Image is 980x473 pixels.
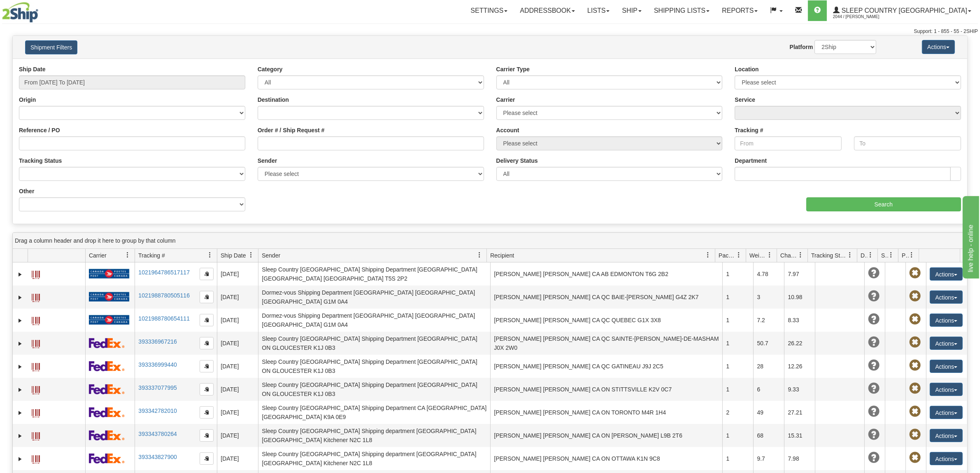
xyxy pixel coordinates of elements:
[827,0,978,21] a: Sleep Country [GEOGRAPHIC_DATA] 2044 / [PERSON_NAME]
[784,378,815,401] td: 9.33
[648,0,716,21] a: Shipping lists
[490,424,722,447] td: [PERSON_NAME] [PERSON_NAME] CA ON [PERSON_NAME] L9B 2T6
[217,332,258,355] td: [DATE]
[496,65,530,73] label: Carrier Type
[258,96,289,104] label: Destination
[13,233,967,249] div: grid grouping header
[244,248,258,262] a: Ship Date filter column settings
[909,267,921,279] span: Pickup Not Assigned
[790,43,813,51] label: Platform
[32,382,40,396] a: Label
[722,286,753,309] td: 1
[200,268,214,280] button: Copy to clipboard
[19,65,46,73] label: Ship Date
[909,360,921,371] span: Pickup Not Assigned
[19,126,60,134] label: Reference / PO
[16,270,24,279] a: Expand
[490,355,722,378] td: [PERSON_NAME] [PERSON_NAME] CA QC GATINEAU J9J 2C5
[868,290,880,302] span: Unknown
[784,262,815,286] td: 7.97
[909,314,921,325] span: Pickup Not Assigned
[496,96,515,104] label: Carrier
[735,126,763,134] label: Tracking #
[753,309,784,332] td: 7.2
[868,360,880,371] span: Unknown
[753,332,784,355] td: 50.7
[490,447,722,470] td: [PERSON_NAME] [PERSON_NAME] CA ON OTTAWA K1N 9C8
[750,251,767,260] span: Weight
[784,286,815,309] td: 10.98
[89,407,125,417] img: 2 - FedEx Express®
[909,290,921,302] span: Pickup Not Assigned
[221,251,246,260] span: Ship Date
[868,267,880,279] span: Unknown
[930,290,963,304] button: Actions
[2,2,38,23] img: logo2044.jpg
[217,424,258,447] td: [DATE]
[868,383,880,394] span: Unknown
[930,267,963,281] button: Actions
[16,363,24,371] a: Expand
[89,361,125,371] img: 2 - FedEx Express®
[616,0,647,21] a: Ship
[138,407,177,414] a: 393342782010
[19,157,62,165] label: Tracking Status
[258,424,490,447] td: Sleep Country [GEOGRAPHIC_DATA] Shipping department [GEOGRAPHIC_DATA] [GEOGRAPHIC_DATA] Kitchener...
[722,309,753,332] td: 1
[722,262,753,286] td: 1
[701,248,715,262] a: Recipient filter column settings
[217,262,258,286] td: [DATE]
[784,355,815,378] td: 12.26
[89,269,129,279] img: 20 - Canada Post
[203,248,217,262] a: Tracking # filter column settings
[930,337,963,350] button: Actions
[490,401,722,424] td: [PERSON_NAME] [PERSON_NAME] CA ON TORONTO M4R 1H4
[719,251,736,260] span: Packages
[930,360,963,373] button: Actions
[902,251,909,260] span: Pickup Status
[784,309,815,332] td: 8.33
[32,405,40,419] a: Label
[32,336,40,349] a: Label
[200,429,214,442] button: Copy to clipboard
[930,383,963,396] button: Actions
[909,452,921,464] span: Pickup Not Assigned
[138,251,165,260] span: Tracking #
[732,248,746,262] a: Packages filter column settings
[840,7,967,14] span: Sleep Country [GEOGRAPHIC_DATA]
[753,355,784,378] td: 28
[843,248,857,262] a: Tracking Status filter column settings
[784,447,815,470] td: 7.98
[909,429,921,440] span: Pickup Not Assigned
[780,251,798,260] span: Charge
[32,290,40,303] a: Label
[735,136,842,150] input: From
[258,309,490,332] td: Dormez-vous Shipping Department [GEOGRAPHIC_DATA] [GEOGRAPHIC_DATA] [GEOGRAPHIC_DATA] G1M 0A4
[200,383,214,396] button: Copy to clipboard
[138,292,190,299] a: 1021988780505116
[811,251,847,260] span: Tracking Status
[200,406,214,419] button: Copy to clipboard
[930,314,963,327] button: Actions
[32,452,40,465] a: Label
[138,338,177,345] a: 393336967216
[881,251,888,260] span: Shipment Issues
[861,251,868,260] span: Delivery Status
[884,248,898,262] a: Shipment Issues filter column settings
[490,286,722,309] td: [PERSON_NAME] [PERSON_NAME] CA QC BAIE-[PERSON_NAME] G4Z 2K7
[722,424,753,447] td: 1
[909,406,921,417] span: Pickup Not Assigned
[16,432,24,440] a: Expand
[763,248,777,262] a: Weight filter column settings
[32,313,40,326] a: Label
[138,269,190,276] a: 1021964786517117
[930,429,963,442] button: Actions
[89,453,125,464] img: 2 - FedEx Express®
[722,332,753,355] td: 1
[490,262,722,286] td: [PERSON_NAME] [PERSON_NAME] CA AB EDMONTON T6G 2B2
[258,65,283,73] label: Category
[258,157,277,165] label: Sender
[930,406,963,419] button: Actions
[909,337,921,348] span: Pickup Not Assigned
[258,286,490,309] td: Dormez-vous Shipping Department [GEOGRAPHIC_DATA] [GEOGRAPHIC_DATA] [GEOGRAPHIC_DATA] G1M 0A4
